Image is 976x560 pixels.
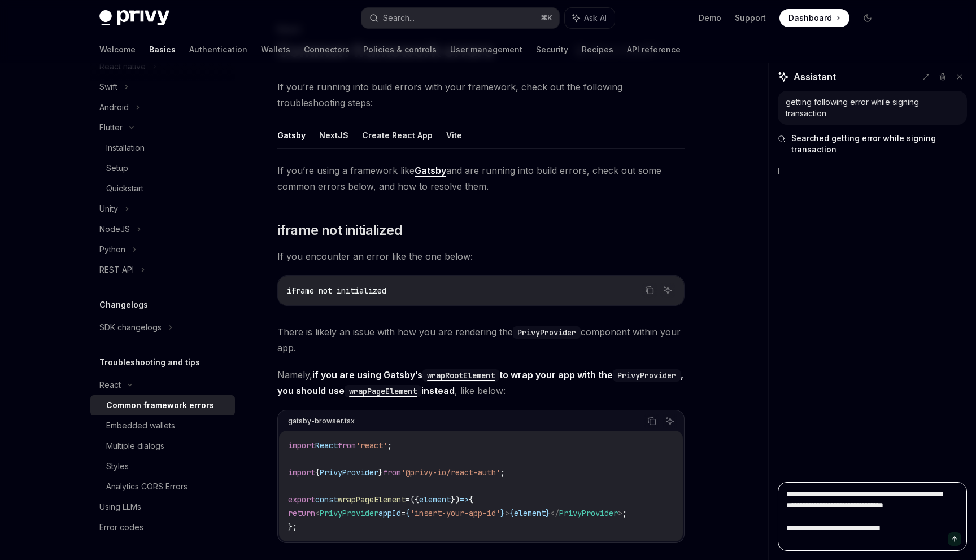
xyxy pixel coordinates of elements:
[387,440,392,450] span: ;
[410,495,419,505] span: ({
[288,508,315,518] span: return
[304,36,350,63] a: Connectors
[90,138,235,158] a: Installation
[363,36,437,63] a: Policies & controls
[99,121,123,134] div: Flutter
[446,122,462,148] button: Vite
[559,508,618,518] span: PrivyProvider
[288,522,297,532] span: };
[415,165,446,177] a: Gatsby
[99,520,143,534] div: Error codes
[99,378,121,392] div: React
[584,12,607,24] span: Ask AI
[338,495,406,505] span: wrapPageElement
[320,467,378,478] span: PrivyProvider
[99,321,162,334] div: SDK changelogs
[618,508,622,518] span: >
[277,248,685,264] span: If you encounter an error like the one below:
[513,326,581,339] code: PrivyProvider
[794,70,836,84] span: Assistant
[383,11,415,25] div: Search...
[106,460,129,473] div: Styles
[361,8,559,28] button: Search...⌘K
[277,324,685,356] span: There is likely an issue with how you are rendering the component within your app.
[106,161,128,175] div: Setup
[277,221,402,239] span: iframe not initialized
[90,497,235,517] a: Using LLMs
[422,369,499,382] code: wrapRootElement
[663,414,677,428] button: Ask AI
[410,508,500,518] span: 'insert-your-app-id'
[338,440,356,450] span: from
[622,508,627,518] span: ;
[469,495,473,505] span: {
[859,9,877,27] button: Toggle dark mode
[106,182,143,195] div: Quickstart
[406,495,410,505] span: =
[106,480,188,493] div: Analytics CORS Errors
[319,122,348,148] button: NextJS
[356,440,387,450] span: 'react'
[106,439,164,453] div: Multiple dialogs
[514,508,546,518] span: element
[287,286,386,296] span: iframe not initialized
[99,298,148,312] h5: Changelogs
[406,508,410,518] span: {
[99,100,129,114] div: Android
[778,164,967,178] p: I
[99,202,118,216] div: Unity
[288,495,315,505] span: export
[786,97,959,119] div: getting following error while signing transaction
[99,36,136,63] a: Welcome
[422,369,499,380] a: wrapRootElement
[451,495,460,505] span: })
[277,367,685,399] span: Namely, , like below:
[401,467,500,478] span: '@privy-io/react-auth'
[90,436,235,456] a: Multiple dialogs
[362,122,433,148] button: Create React App
[90,415,235,436] a: Embedded wallets
[419,495,451,505] span: element
[345,385,421,397] code: wrapPageElement
[500,467,505,478] span: ;
[99,243,125,256] div: Python
[90,517,235,537] a: Error codes
[99,500,141,514] div: Using LLMs
[627,36,681,63] a: API reference
[509,508,514,518] span: {
[189,36,247,63] a: Authentication
[277,122,306,148] button: Gatsby
[90,456,235,476] a: Styles
[778,133,967,155] button: Searched getting error while signing transaction
[546,508,550,518] span: }
[90,178,235,199] a: Quickstart
[383,467,401,478] span: from
[315,440,338,450] span: React
[644,414,659,428] button: Copy the contents from the code block
[378,508,401,518] span: appId
[149,36,176,63] a: Basics
[642,283,657,297] button: Copy the contents from the code block
[613,369,681,382] code: PrivyProvider
[277,79,685,111] span: If you’re running into build errors with your framework, check out the following troubleshooting ...
[791,133,967,155] span: Searched getting error while signing transaction
[699,12,721,24] a: Demo
[550,508,559,518] span: </
[660,283,675,297] button: Ask AI
[345,385,421,396] a: wrapPageElement
[288,467,315,478] span: import
[106,141,145,155] div: Installation
[90,395,235,415] a: Common framework errors
[288,414,355,428] div: gatsby-browser.tsx
[277,163,685,194] span: If you’re using a framework like and are running into build errors, check out some common errors ...
[378,467,383,478] span: }
[261,36,290,63] a: Wallets
[948,532,961,546] button: Send message
[565,8,615,28] button: Ask AI
[450,36,522,63] a: User management
[735,12,766,24] a: Support
[99,222,130,236] div: NodeJS
[401,508,406,518] span: =
[315,495,338,505] span: const
[288,440,315,450] span: import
